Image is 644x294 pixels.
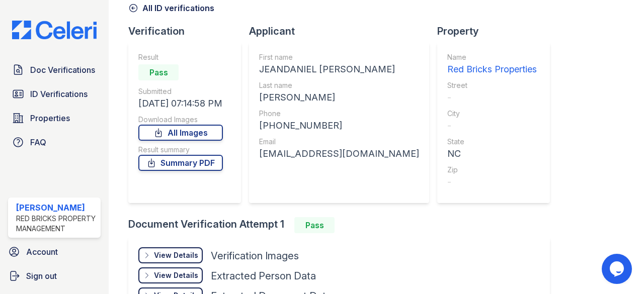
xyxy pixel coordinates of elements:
[294,217,335,233] div: Pass
[447,62,537,76] div: Red Bricks Properties
[30,88,88,100] span: ID Verifications
[259,80,419,90] div: Last name
[138,96,223,111] div: [DATE] 07:14:58 PM
[138,64,179,80] div: Pass
[16,202,97,214] div: [PERSON_NAME]
[138,115,223,125] div: Download Images
[259,52,419,62] div: First name
[26,270,57,282] span: Sign out
[128,24,249,38] div: Verification
[16,214,97,234] div: Red Bricks Property Management
[128,2,214,14] a: All ID verifications
[259,90,419,105] div: [PERSON_NAME]
[447,80,537,90] div: Street
[259,119,419,133] div: [PHONE_NUMBER]
[4,266,105,286] a: Sign out
[211,249,299,263] div: Verification Images
[447,175,537,189] div: -
[4,242,105,262] a: Account
[138,86,223,96] div: Submitted
[138,145,223,155] div: Result summary
[447,165,537,175] div: Zip
[4,21,105,40] img: CE_Logo_Blue-a8612792a0a2168367f1c8372b55b34899dd931a85d93a1a3d3e32e68fde9ad4.png
[30,136,46,148] span: FAQ
[447,147,537,161] div: NC
[602,254,634,284] iframe: chat widget
[437,24,558,38] div: Property
[259,109,419,119] div: Phone
[26,246,58,258] span: Account
[154,270,198,280] div: View Details
[259,137,419,147] div: Email
[447,137,537,147] div: State
[8,84,101,104] a: ID Verifications
[128,217,558,233] div: Document Verification Attempt 1
[447,52,537,76] a: Name Red Bricks Properties
[138,155,223,171] a: Summary PDF
[138,125,223,141] a: All Images
[447,52,537,62] div: Name
[138,52,223,62] div: Result
[447,109,537,119] div: City
[30,64,95,76] span: Doc Verifications
[259,62,419,76] div: JEANDANIEL [PERSON_NAME]
[249,24,437,38] div: Applicant
[8,132,101,152] a: FAQ
[447,90,537,105] div: -
[8,108,101,128] a: Properties
[30,112,70,124] span: Properties
[447,119,537,133] div: -
[154,250,198,260] div: View Details
[211,269,316,283] div: Extracted Person Data
[259,147,419,161] div: [EMAIL_ADDRESS][DOMAIN_NAME]
[8,60,101,80] a: Doc Verifications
